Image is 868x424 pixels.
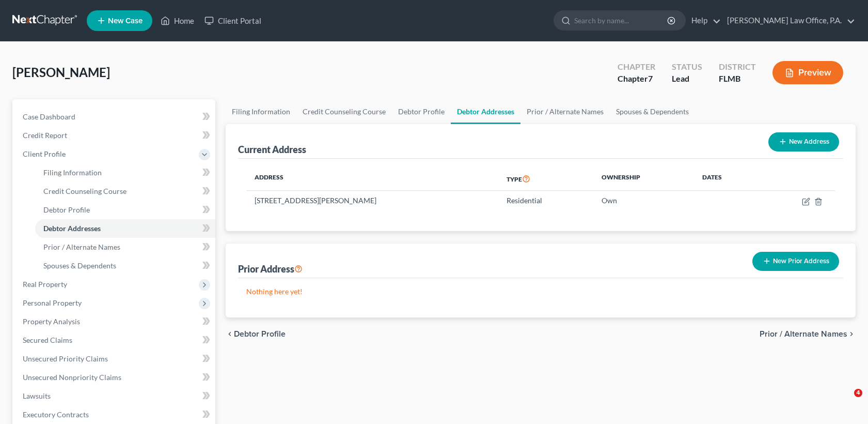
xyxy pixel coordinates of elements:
[238,143,306,156] div: Current Address
[43,168,102,177] span: Filing Information
[108,17,143,25] span: New Case
[833,389,858,414] iframe: Intercom live chat
[43,261,116,270] span: Spouses & Dependents
[854,389,862,397] span: 4
[772,61,843,84] button: Preview
[155,11,199,30] a: Home
[451,99,520,124] a: Debtor Addresses
[14,312,215,331] a: Property Analysis
[610,99,695,124] a: Spouses & Dependents
[498,167,593,191] th: Type
[12,65,110,80] span: [PERSON_NAME]
[23,336,72,344] span: Secured Claims
[593,191,694,210] td: Own
[35,256,215,275] a: Spouses & Dependents
[246,191,498,210] td: [STREET_ADDRESS][PERSON_NAME]
[226,330,234,338] i: chevron_left
[618,61,655,73] div: Chapter
[14,387,215,405] a: Lawsuits
[14,405,215,424] a: Executory Contracts
[618,73,655,85] div: Chapter
[23,280,67,289] span: Real Property
[719,61,756,73] div: District
[246,167,498,191] th: Address
[23,391,51,400] span: Lawsuits
[14,331,215,350] a: Secured Claims
[246,286,835,297] p: Nothing here yet!
[23,131,67,140] span: Credit Report
[847,330,856,338] i: chevron_right
[672,73,702,85] div: Lead
[672,61,702,73] div: Status
[23,354,108,363] span: Unsecured Priority Claims
[23,298,82,307] span: Personal Property
[238,263,303,275] div: Prior Address
[760,330,847,338] span: Prior / Alternate Names
[43,243,120,251] span: Prior / Alternate Names
[686,11,721,30] a: Help
[648,73,653,83] span: 7
[199,11,266,30] a: Client Portal
[760,330,856,338] button: Prior / Alternate Names chevron_right
[719,73,756,85] div: FLMB
[23,410,89,419] span: Executory Contracts
[43,205,90,214] span: Debtor Profile
[35,219,215,238] a: Debtor Addresses
[226,99,296,124] a: Filing Information
[520,99,610,124] a: Prior / Alternate Names
[694,167,760,191] th: Dates
[752,252,839,271] button: New Prior Address
[226,330,286,338] button: chevron_left Debtor Profile
[35,163,215,182] a: Filing Information
[23,373,121,382] span: Unsecured Nonpriority Claims
[392,99,451,124] a: Debtor Profile
[14,108,215,126] a: Case Dashboard
[43,187,127,195] span: Credit Counseling Course
[23,112,75,121] span: Case Dashboard
[23,317,80,326] span: Property Analysis
[722,11,855,30] a: [PERSON_NAME] Law Office, P.A.
[35,238,215,256] a: Prior / Alternate Names
[14,126,215,145] a: Credit Report
[14,368,215,387] a: Unsecured Nonpriority Claims
[234,330,286,338] span: Debtor Profile
[43,224,101,233] span: Debtor Addresses
[593,167,694,191] th: Ownership
[35,201,215,219] a: Debtor Profile
[14,350,215,368] a: Unsecured Priority Claims
[574,11,669,30] input: Search by name...
[296,99,392,124] a: Credit Counseling Course
[23,149,66,158] span: Client Profile
[35,182,215,201] a: Credit Counseling Course
[768,132,839,152] button: New Address
[498,191,593,210] td: Residential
